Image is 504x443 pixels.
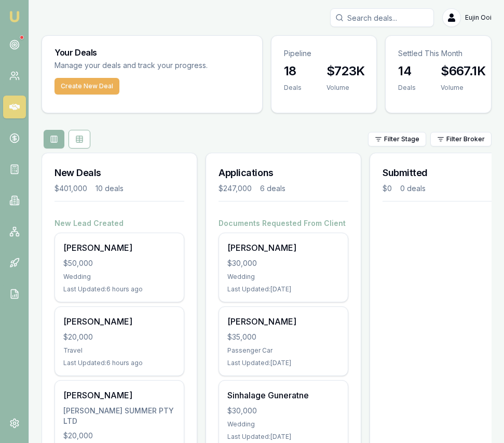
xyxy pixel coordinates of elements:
span: Filter Broker [446,135,485,143]
div: $20,000 [63,332,175,342]
button: Filter Broker [430,132,492,146]
div: 0 deals [400,183,426,194]
div: $247,000 [219,183,252,194]
h3: Your Deals [55,48,250,57]
div: [PERSON_NAME] [63,241,175,254]
div: [PERSON_NAME] [227,315,339,328]
button: Filter Stage [368,132,426,146]
div: $20,000 [63,431,175,441]
div: $35,000 [227,332,339,342]
h3: $723K [326,63,365,79]
div: Volume [441,84,485,92]
h4: Documents Requested From Client [219,218,348,229]
p: Manage your deals and track your progress. [55,60,250,72]
h3: Applications [219,166,348,180]
div: [PERSON_NAME] [227,241,339,254]
div: Last Updated: [DATE] [227,285,339,293]
div: $0 [383,183,392,194]
div: Last Updated: [DATE] [227,433,339,441]
h3: $667.1K [441,63,485,79]
div: $401,000 [55,183,87,194]
div: $30,000 [227,406,339,416]
div: Volume [326,84,365,92]
div: Deals [398,84,416,92]
div: Last Updated: 6 hours ago [63,359,175,367]
div: $30,000 [227,258,339,269]
div: Wedding [63,273,175,281]
div: Wedding [227,273,339,281]
div: Passenger Car [227,346,339,355]
div: Last Updated: [DATE] [227,359,339,367]
div: $50,000 [63,258,175,269]
p: Settled This Month [398,48,479,59]
input: Search deals [330,8,434,27]
p: Pipeline [284,48,364,59]
div: [PERSON_NAME] [63,315,175,328]
div: Wedding [227,420,339,428]
div: 10 deals [96,183,124,194]
div: Travel [63,346,175,355]
span: Eujin Ooi [465,14,492,22]
button: Create New Deal [55,78,119,95]
h3: 14 [398,63,416,79]
h3: New Deals [55,166,184,180]
div: [PERSON_NAME] SUMMER PTY LTD [63,406,175,426]
div: Deals [284,84,302,92]
img: emu-icon-u.png [8,10,21,23]
div: Last Updated: 6 hours ago [63,285,175,293]
h4: New Lead Created [55,218,184,229]
h3: 18 [284,63,302,79]
span: Filter Stage [384,135,419,143]
div: 6 deals [260,183,285,194]
div: Sinhalage Guneratne [227,389,339,401]
div: [PERSON_NAME] [63,389,175,401]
